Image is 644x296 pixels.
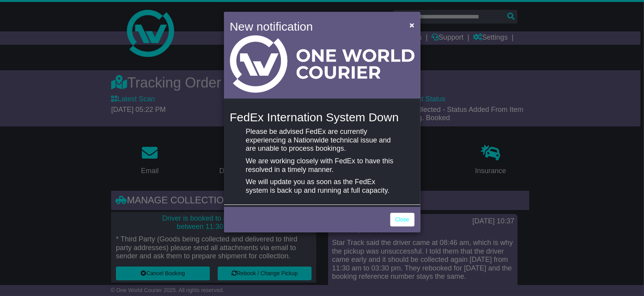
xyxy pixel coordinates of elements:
[230,18,398,35] h4: New notification
[230,111,415,124] h4: FedEx Internation System Down
[246,128,398,153] p: Please be advised FedEx are currently experiencing a Nationwide technical issue and are unable to...
[230,35,415,93] img: Light
[405,17,418,33] button: Close
[246,178,398,195] p: We will update you as soon as the FedEx system is back up and running at full capacity.
[409,20,414,29] span: ×
[390,213,415,227] a: Close
[246,157,398,174] p: We are working closely with FedEx to have this resolved in a timely manner.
